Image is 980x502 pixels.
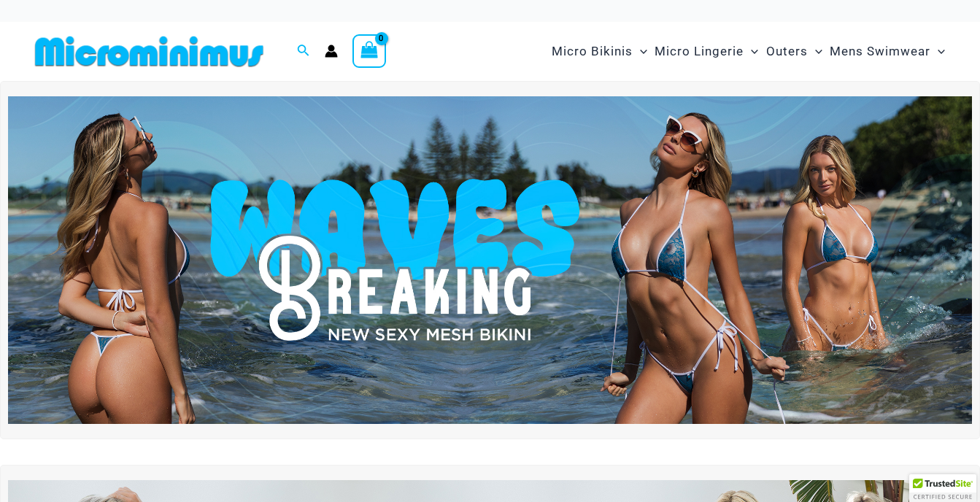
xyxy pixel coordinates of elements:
a: View Shopping Cart, empty [352,34,386,68]
a: OutersMenu ToggleMenu Toggle [763,29,826,74]
nav: Site Navigation [546,27,951,76]
a: Micro LingerieMenu ToggleMenu Toggle [651,29,762,74]
a: Mens SwimwearMenu ToggleMenu Toggle [826,29,949,74]
span: Menu Toggle [808,33,822,70]
img: Waves Breaking Ocean Bikini Pack [8,96,972,424]
a: Account icon link [325,45,338,58]
span: Micro Bikinis [552,33,633,70]
span: Outers [766,33,808,70]
div: TrustedSite Certified [909,474,976,502]
a: Search icon link [297,42,310,61]
span: Mens Swimwear [830,33,930,70]
img: MM SHOP LOGO FLAT [29,35,269,68]
a: Micro BikinisMenu ToggleMenu Toggle [548,29,651,74]
span: Menu Toggle [633,33,647,70]
span: Micro Lingerie [655,33,744,70]
span: Menu Toggle [744,33,758,70]
span: Menu Toggle [930,33,945,70]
